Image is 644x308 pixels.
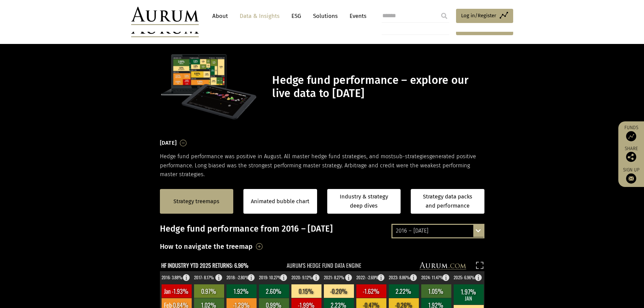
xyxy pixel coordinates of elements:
[437,9,451,23] input: Submit
[622,167,641,184] a: Sign up
[160,224,484,234] h3: Hedge fund performance from 2016 – [DATE]
[346,10,366,22] a: Events
[160,241,253,252] h3: How to navigate the treemap
[327,189,401,214] a: Industry & strategy deep dives
[392,225,483,237] div: 2016 – [DATE]
[622,125,641,141] a: Funds
[173,197,219,206] a: Strategy treemaps
[272,74,482,100] h1: Hedge fund performance – explore our live data to [DATE]
[160,138,177,148] h3: [DATE]
[456,9,513,23] a: Log in/Register
[626,173,636,184] img: Sign up to our newsletter
[393,153,429,160] span: sub-strategies
[288,10,305,22] a: ESG
[236,10,283,22] a: Data & Insights
[209,10,231,22] a: About
[626,131,636,141] img: Access Funds
[251,197,309,206] a: Animated bubble chart
[411,189,484,214] a: Strategy data packs and performance
[160,152,484,179] p: Hedge fund performance was positive in August. All master hedge fund strategies, and most generat...
[626,152,636,162] img: Share this post
[622,146,641,162] div: Share
[310,10,341,22] a: Solutions
[461,11,496,20] span: Log in/Register
[131,7,199,25] img: Aurum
